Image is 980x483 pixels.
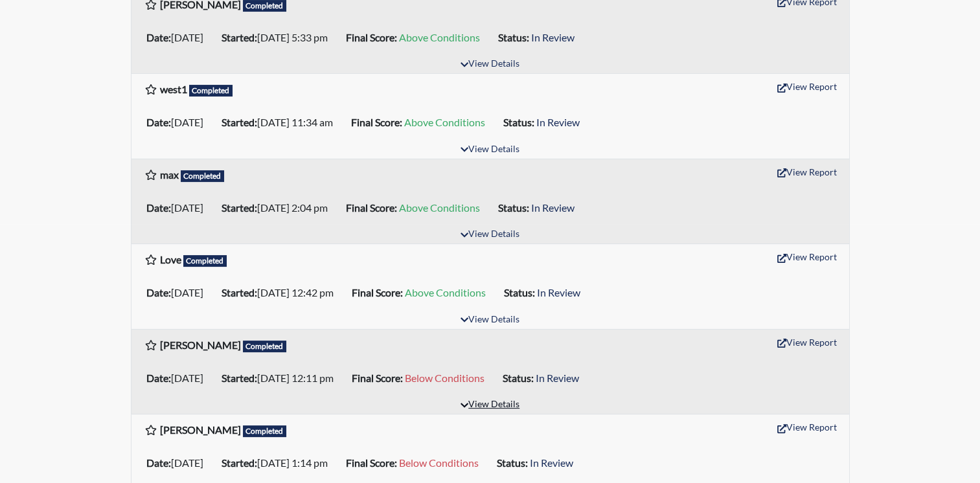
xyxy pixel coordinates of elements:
li: [DATE] [141,112,216,133]
b: [PERSON_NAME] [160,423,241,436]
button: View Report [771,247,843,267]
b: Date: [146,116,171,128]
b: Started: [222,286,257,298]
b: Started: [222,31,257,43]
li: [DATE] 2:04 pm [216,197,341,218]
span: In Review [536,372,579,384]
b: Date: [146,372,171,384]
b: Final Score: [346,456,397,469]
li: [DATE] 12:42 pm [216,282,347,303]
b: Date: [146,201,171,214]
b: Date: [146,456,171,469]
span: Completed [243,425,287,437]
b: Status: [498,31,529,43]
li: [DATE] 1:14 pm [216,453,341,473]
button: View Details [455,141,525,159]
span: Above Conditions [399,31,480,43]
b: Started: [222,116,257,128]
span: In Review [530,456,573,469]
button: View Details [455,311,525,329]
b: Love [160,253,181,265]
span: Above Conditions [404,116,485,128]
li: [DATE] [141,197,216,218]
b: west1 [160,83,187,95]
li: [DATE] [141,282,216,303]
button: View Report [771,76,843,96]
b: Date: [146,31,171,43]
li: [DATE] 12:11 pm [216,368,347,388]
b: Status: [504,286,535,298]
li: [DATE] 11:34 am [216,112,346,133]
span: Completed [183,255,227,267]
span: Above Conditions [399,201,480,214]
b: Started: [222,201,257,214]
span: Completed [243,341,287,352]
b: Status: [503,372,534,384]
span: Below Conditions [399,456,479,469]
b: Final Score: [346,31,397,43]
li: [DATE] [141,453,216,473]
li: [DATE] 5:33 pm [216,27,341,48]
span: Above Conditions [405,286,486,298]
b: Status: [503,116,534,128]
button: View Report [771,417,843,437]
span: In Review [531,201,575,214]
b: Started: [222,372,257,384]
li: [DATE] [141,368,216,388]
li: [DATE] [141,27,216,48]
b: Final Score: [351,116,402,128]
span: Completed [189,85,233,96]
span: Completed [181,170,225,182]
b: max [160,168,179,181]
span: In Review [531,31,575,43]
b: Status: [497,456,528,469]
button: View Details [455,56,525,73]
b: Started: [222,456,257,469]
button: View Report [771,332,843,352]
button: View Details [455,396,525,414]
b: Status: [498,201,529,214]
button: View Report [771,162,843,182]
b: Date: [146,286,171,298]
b: Final Score: [352,286,403,298]
span: In Review [537,286,580,298]
span: Below Conditions [405,372,484,384]
b: Final Score: [346,201,397,214]
b: Final Score: [352,372,403,384]
b: [PERSON_NAME] [160,339,241,351]
button: View Details [455,226,525,243]
span: In Review [536,116,580,128]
